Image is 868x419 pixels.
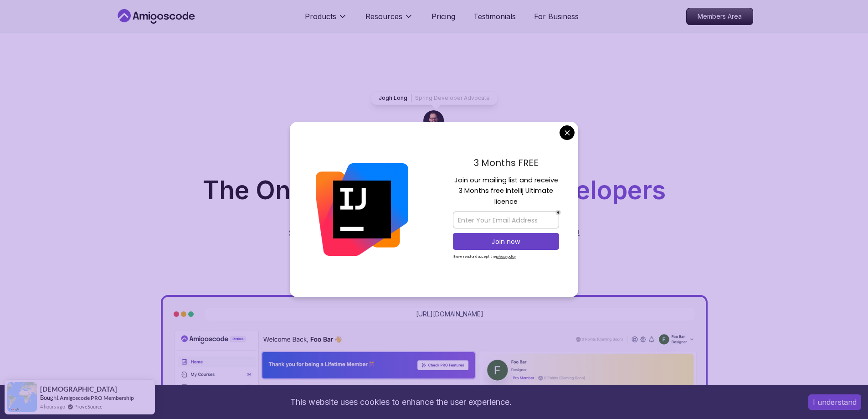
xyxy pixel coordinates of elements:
button: Products [305,11,347,29]
a: [URL][DOMAIN_NAME] [416,310,483,319]
a: ProveSource [74,403,103,410]
p: Products [305,11,336,22]
p: Get unlimited access to coding , , and . Start your journey or level up your career with Amigosco... [281,214,587,239]
span: 4 hours ago [40,403,65,410]
button: Accept cookies [808,394,861,410]
a: For Business [534,11,579,22]
a: Pricing [431,11,455,22]
div: This website uses cookies to enhance the user experience. [7,392,795,412]
span: Bought [40,394,59,401]
img: josh long [423,110,445,132]
p: Jogh Long [379,94,407,102]
a: Amigoscode PRO Membership [60,394,134,401]
button: Resources [365,11,413,29]
p: Resources [365,11,402,22]
p: Spring Developer Advocate [415,94,490,102]
h1: The One-Stop Platform for [123,178,746,203]
img: provesource social proof notification image [7,382,37,412]
a: Testimonials [473,11,516,22]
span: [DEMOGRAPHIC_DATA] [40,385,117,393]
span: Developers [529,175,666,205]
a: Members Area [686,8,753,25]
p: Members Area [687,8,753,25]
